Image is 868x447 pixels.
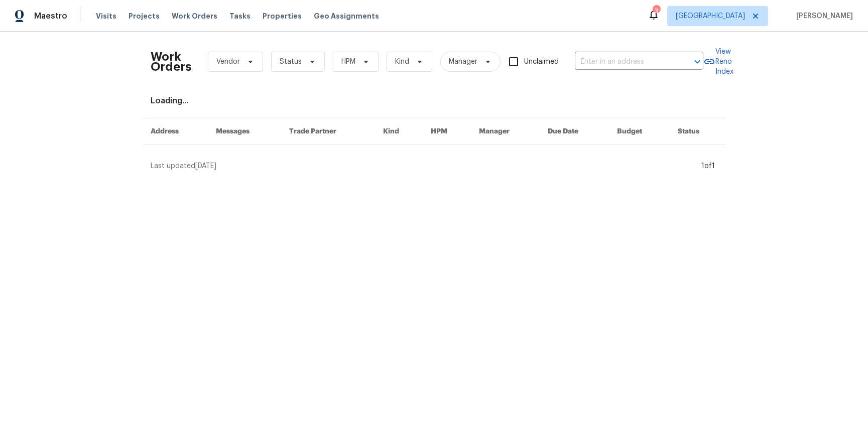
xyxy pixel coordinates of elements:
[792,11,853,21] span: [PERSON_NAME]
[670,118,725,145] th: Status
[471,118,540,145] th: Manager
[395,57,409,67] span: Kind
[151,161,698,171] div: Last updated
[690,55,704,69] button: Open
[314,11,379,21] span: Geo Assignments
[524,57,559,67] span: Unclaimed
[34,11,67,21] span: Maestro
[263,11,302,21] span: Properties
[229,13,251,20] span: Tasks
[375,118,423,145] th: Kind
[143,118,208,145] th: Address
[151,52,192,72] h2: Work Orders
[216,57,240,67] span: Vendor
[653,6,660,16] div: 3
[172,11,217,21] span: Work Orders
[280,57,302,67] span: Status
[540,118,609,145] th: Due Date
[208,118,282,145] th: Messages
[701,161,715,171] div: 1 of 1
[703,47,733,77] a: View Reno Index
[423,118,471,145] th: HPM
[575,54,675,70] input: Enter in an address
[676,11,745,21] span: [GEOGRAPHIC_DATA]
[609,118,670,145] th: Budget
[195,163,216,170] span: [DATE]
[96,11,116,21] span: Visits
[341,57,355,67] span: HPM
[151,96,718,106] div: Loading...
[449,57,477,67] span: Manager
[129,11,160,21] span: Projects
[281,118,375,145] th: Trade Partner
